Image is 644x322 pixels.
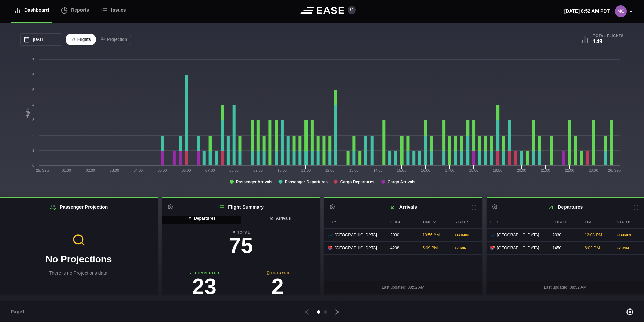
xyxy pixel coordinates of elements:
[387,242,418,254] div: 4208
[549,216,580,228] div: Flight
[162,213,241,224] button: Departures
[32,58,34,62] text: 7
[581,216,612,228] div: Time
[493,168,503,172] text: 19:00
[66,34,96,46] button: Flights
[95,34,132,46] button: Projection
[340,180,375,184] tspan: Cargo Departures
[205,168,215,172] text: 07:00
[423,246,438,250] span: 5:09 PM
[487,216,548,228] div: City
[168,271,241,276] b: Completed
[497,232,539,238] span: [GEOGRAPHIC_DATA]
[162,198,320,216] h2: Flight Summary
[387,216,418,228] div: Flight
[549,242,580,254] div: 1450
[421,168,430,172] text: 16:00
[253,168,263,172] text: 09:00
[617,246,641,251] div: + 25 MIN
[32,163,34,167] text: 0
[86,168,95,172] text: 02:00
[388,180,416,184] tspan: Cargo Arrivals
[564,8,610,15] p: [DATE] 8:52 AM PDT
[615,5,627,17] img: 1153cdcb26907aa7d1cda5a03a6cdb74
[445,168,454,172] text: 17:00
[25,107,30,118] tspan: Flights
[241,276,314,297] h3: 2
[168,230,315,260] a: Total75
[168,276,241,297] h3: 23
[134,168,143,172] text: 04:00
[110,168,119,172] text: 03:00
[240,213,320,224] button: Arrivals
[541,168,550,172] text: 21:00
[301,168,311,172] text: 11:00
[36,168,49,172] tspan: 25. Sep
[373,168,383,172] text: 14:00
[423,233,440,237] span: 10:56 AM
[32,103,34,107] text: 4
[45,252,112,266] h1: No Projections
[349,168,359,172] text: 13:00
[168,235,315,257] h3: 75
[62,168,71,172] text: 01:00
[277,168,287,172] text: 10:00
[32,148,34,152] text: 1
[158,168,167,172] text: 05:00
[419,216,450,228] div: Time
[32,88,34,92] text: 5
[335,245,377,251] span: [GEOGRAPHIC_DATA]
[168,271,241,301] a: Completed23
[589,168,598,172] text: 23:00
[32,73,34,77] text: 6
[335,232,377,238] span: [GEOGRAPHIC_DATA]
[617,233,641,238] div: + 141 MIN
[593,38,602,44] b: 149
[325,168,335,172] text: 12:00
[168,230,315,235] b: Total
[585,233,602,237] span: 12:08 PM
[45,233,112,277] div: No Projections
[517,168,526,172] text: 20:00
[229,168,239,172] text: 08:00
[608,168,621,172] tspan: 26. Sep
[397,168,407,172] text: 15:00
[593,34,624,38] b: Total Flights
[324,216,385,228] div: City
[451,216,482,228] div: Status
[182,168,191,172] text: 06:00
[565,168,574,172] text: 22:00
[455,246,479,251] div: + 29 MIN
[387,229,418,241] div: 2030
[497,245,539,251] span: [GEOGRAPHIC_DATA]
[285,180,328,184] tspan: Passenger Departures
[241,271,314,276] b: Delayed
[585,246,600,250] span: 6:02 PM
[32,133,34,137] text: 2
[45,270,112,277] p: There is no Projections data.
[324,198,482,216] h2: Arrivals
[11,308,28,315] span: Page 1
[549,229,580,241] div: 2030
[455,233,479,238] div: + 141 MIN
[469,168,479,172] text: 18:00
[32,118,34,122] text: 3
[20,33,62,46] input: mm/dd/yyyy
[236,180,273,184] tspan: Passenger Arrivals
[324,281,482,294] div: Last updated: 08:52 AM
[241,271,314,301] a: Delayed2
